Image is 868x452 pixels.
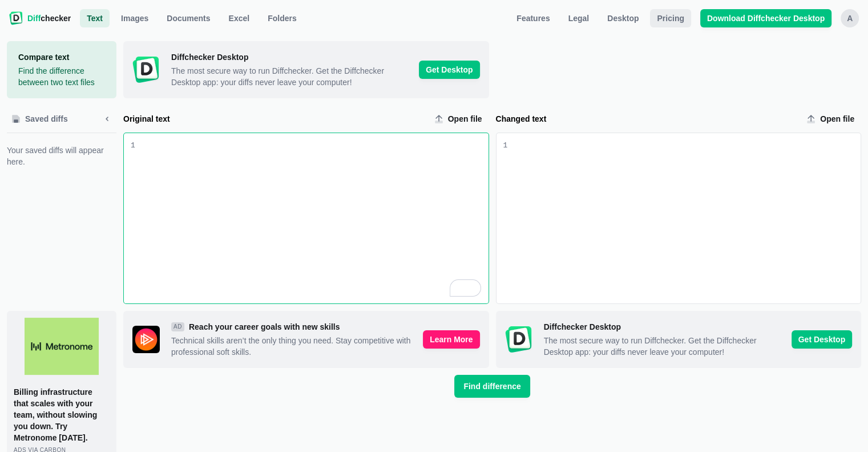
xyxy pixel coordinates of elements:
[164,13,212,24] span: Documents
[544,335,782,358] span: The most secure way to run Diffchecker. Get the Diffchecker Desktop app: your diffs never leave y...
[505,326,532,353] img: Diffchecker Desktop icon
[171,51,410,63] span: Diffchecker Desktop
[841,9,859,27] button: A
[135,133,488,303] div: To enrich screen reader interactions, please activate Accessibility in Grammarly extension settings
[14,386,110,443] p: Billing infrastructure that scales with your team, without slowing you down. Try Metronome [DATE].
[18,51,105,63] h1: Compare text
[265,13,299,24] span: Folders
[119,13,151,24] span: Images
[123,311,489,368] a: Pluralsight iconadReach your career goals with new skills Technical skills aren’t the only thing ...
[222,9,257,27] a: Excel
[18,65,105,88] p: Find the difference between two text files
[514,13,552,24] span: Features
[507,133,861,303] div: Changed text input
[27,13,71,24] span: checker
[160,9,217,27] a: Documents
[114,9,155,27] a: Images
[605,13,641,24] span: Desktop
[171,335,414,358] span: Technical skills aren’t the only thing you need. Stay competitive with professional soft skills.
[9,11,23,25] img: Diffchecker logo
[80,9,110,27] a: Text
[423,330,479,349] span: Learn More
[171,65,410,88] span: The most secure way to run Diffchecker. Get the Diffchecker Desktop app: your diffs never leave y...
[419,61,479,79] span: Get Desktop
[496,311,862,368] a: Diffchecker Desktop iconDiffchecker Desktop The most secure way to run Diffchecker. Get the Diffc...
[461,381,523,392] span: Find difference
[818,113,857,125] span: Open file
[132,56,160,83] img: Diffchecker Desktop icon
[454,375,530,398] button: Find difference
[123,41,489,98] a: Diffchecker Desktop iconDiffchecker Desktop The most secure way to run Diffchecker. Get the Diffc...
[792,330,852,349] span: Get Desktop
[705,13,827,24] span: Download Diffchecker Desktop
[123,113,425,125] label: Original text
[132,326,160,353] img: Pluralsight icon
[171,321,414,333] span: Reach your career goals with new skills
[544,321,782,333] span: Diffchecker Desktop
[98,110,116,128] button: Minimize sidebar
[655,13,686,24] span: Pricing
[802,110,861,128] label: Changed text upload
[7,145,116,167] span: Your saved diffs will appear here.
[510,9,556,27] a: Features
[171,322,184,331] div: ad
[84,13,105,24] span: Text
[650,9,691,27] a: Pricing
[562,9,596,27] a: Legal
[261,9,304,27] button: Folders
[430,110,489,128] label: Original text upload
[700,9,831,27] a: Download Diffchecker Desktop
[503,140,508,151] div: 1
[496,113,798,125] label: Changed text
[566,13,592,24] span: Legal
[446,113,485,125] span: Open file
[27,14,41,23] span: Diff
[227,13,252,24] span: Excel
[25,318,99,375] img: undefined icon
[23,113,70,125] span: Saved diffs
[9,9,71,27] a: Diffchecker
[600,9,645,27] a: Desktop
[131,140,135,151] div: 1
